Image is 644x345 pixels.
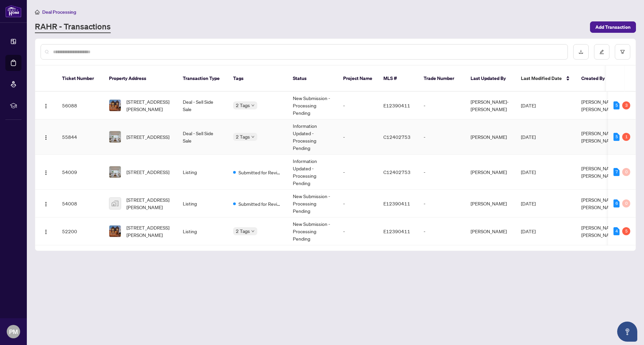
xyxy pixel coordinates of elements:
[238,200,282,207] span: Submitted for Review
[418,155,465,190] td: -
[418,218,465,245] td: -
[338,190,378,218] td: -
[383,169,411,175] span: C12402753
[521,75,562,82] span: Last Modified Date
[622,168,630,176] div: 0
[35,10,40,14] span: home
[465,190,516,218] td: [PERSON_NAME]
[613,133,620,141] div: 5
[287,190,338,218] td: New Submission - Processing Pending
[418,190,465,218] td: -
[521,169,536,175] span: [DATE]
[109,166,121,178] img: thumbnail-img
[236,227,250,235] span: 2 Tags
[573,44,589,60] button: download
[41,226,51,237] button: Logo
[418,66,465,92] th: Trade Number
[465,218,516,245] td: [PERSON_NAME]
[338,119,378,155] td: -
[43,103,49,109] img: Logo
[599,50,604,54] span: edit
[109,131,121,143] img: thumbnail-img
[104,66,177,92] th: Property Address
[613,168,620,176] div: 7
[109,198,121,209] img: thumbnail-img
[613,227,620,235] div: 4
[126,98,172,113] span: [STREET_ADDRESS][PERSON_NAME]
[287,218,338,245] td: New Submission - Processing Pending
[383,134,411,140] span: C12402753
[581,165,619,179] span: [PERSON_NAME]-[PERSON_NAME]
[338,66,378,92] th: Project Name
[57,66,104,92] th: Ticket Number
[43,229,49,235] img: Logo
[177,218,228,245] td: Listing
[43,170,49,175] img: Logo
[287,155,338,190] td: Information Updated - Processing Pending
[57,218,104,245] td: 52200
[516,66,576,92] th: Last Modified Date
[338,218,378,245] td: -
[177,66,228,92] th: Transaction Type
[57,155,104,190] td: 54009
[177,155,228,190] td: Listing
[228,66,287,92] th: Tags
[594,44,609,60] button: edit
[35,21,111,33] a: RAHR - Transactions
[521,200,536,206] span: [DATE]
[590,21,636,33] button: Add Transaction
[57,119,104,155] td: 55844
[465,155,516,190] td: [PERSON_NAME]
[581,130,619,144] span: [PERSON_NAME]-[PERSON_NAME]
[383,102,410,108] span: E12390411
[581,99,619,112] span: [PERSON_NAME]-[PERSON_NAME]
[126,133,169,141] span: [STREET_ADDRESS]
[579,50,583,54] span: download
[236,101,250,109] span: 2 Tags
[338,155,378,190] td: -
[57,190,104,218] td: 54008
[418,92,465,119] td: -
[109,226,121,237] img: thumbnail-img
[287,92,338,119] td: New Submission - Processing Pending
[465,66,516,92] th: Last Updated By
[338,92,378,119] td: -
[576,66,616,92] th: Created By
[126,196,172,211] span: [STREET_ADDRESS][PERSON_NAME]
[465,92,516,119] td: [PERSON_NAME]-[PERSON_NAME]
[177,119,228,155] td: Deal - Sell Side Sale
[126,168,169,176] span: [STREET_ADDRESS]
[383,200,410,206] span: E12390411
[251,135,255,139] span: down
[418,119,465,155] td: -
[595,22,631,32] span: Add Transaction
[622,227,630,235] div: 5
[43,201,49,207] img: Logo
[622,199,630,207] div: 0
[43,135,49,140] img: Logo
[287,66,338,92] th: Status
[617,322,637,342] button: Open asap
[57,92,104,119] td: 56088
[620,50,625,54] span: filter
[41,100,51,111] button: Logo
[287,119,338,155] td: Information Updated - Processing Pending
[177,190,228,218] td: Listing
[9,327,18,336] span: PM
[521,102,536,108] span: [DATE]
[465,119,516,155] td: [PERSON_NAME]
[5,5,21,17] img: logo
[383,228,410,234] span: E12390411
[236,133,250,141] span: 2 Tags
[251,104,255,107] span: down
[581,197,619,210] span: [PERSON_NAME]-[PERSON_NAME]
[41,132,51,142] button: Logo
[613,101,620,109] div: 5
[177,92,228,119] td: Deal - Sell Side Sale
[251,230,255,233] span: down
[622,133,630,141] div: 1
[126,224,172,239] span: [STREET_ADDRESS][PERSON_NAME]
[615,44,630,60] button: filter
[238,169,282,176] span: Submitted for Review
[41,198,51,209] button: Logo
